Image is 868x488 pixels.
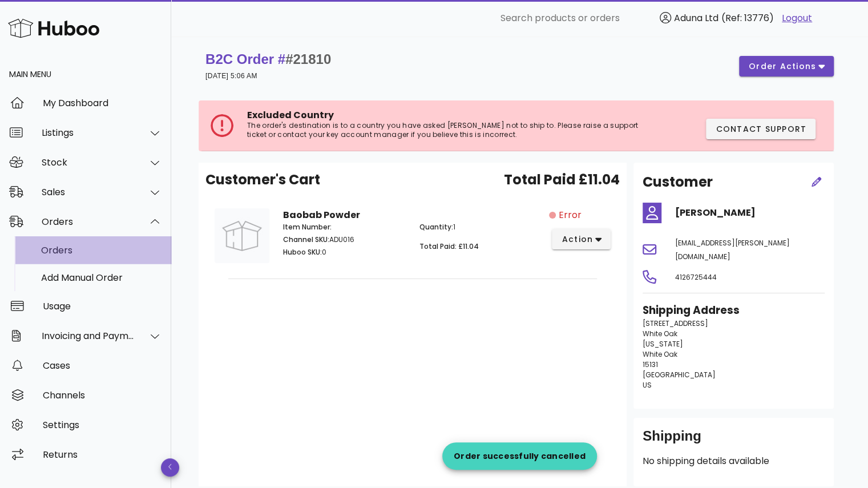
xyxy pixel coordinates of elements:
[558,208,581,222] span: Error
[643,349,677,359] span: White Oak
[42,127,135,138] div: Listings
[419,222,453,232] span: Quantity:
[675,238,790,261] span: [EMAIL_ADDRESS][PERSON_NAME][DOMAIN_NAME]
[247,121,650,139] p: The order's destination is to a country you have asked [PERSON_NAME] not to ship to. Please raise...
[43,390,162,401] div: Channels
[283,235,406,245] p: ADU016
[419,222,542,232] p: 1
[283,247,322,257] span: Huboo SKU:
[643,172,713,192] h2: Customer
[706,119,815,139] button: Contact Support
[42,330,135,341] div: Invoicing and Payments
[643,454,825,468] p: No shipping details available
[561,233,593,245] span: action
[675,206,825,220] h4: [PERSON_NAME]
[643,427,825,454] div: Shipping
[643,339,683,349] span: [US_STATE]
[419,241,479,251] span: Total Paid: £11.04
[504,170,620,190] span: Total Paid £11.04
[748,61,817,72] span: order actions
[643,303,825,318] h3: Shipping Address
[43,98,162,108] div: My Dashboard
[283,222,332,232] span: Item Number:
[643,329,677,338] span: White Oak
[215,208,269,263] img: Product Image
[643,370,716,380] span: [GEOGRAPHIC_DATA]
[442,450,597,462] div: Order successfully cancelled
[643,380,652,390] span: US
[674,11,718,25] span: Aduna Ltd
[739,56,834,76] button: order actions
[205,51,331,67] strong: B2C Order #
[8,16,99,41] img: Huboo Logo
[552,229,611,249] button: action
[43,301,162,312] div: Usage
[283,247,406,257] p: 0
[41,272,162,283] div: Add Manual Order
[715,123,806,135] span: Contact Support
[42,187,135,197] div: Sales
[43,449,162,460] div: Returns
[205,72,257,80] small: [DATE] 5:06 AM
[43,420,162,430] div: Settings
[43,360,162,371] div: Cases
[721,11,774,25] span: (Ref: 13776)
[41,245,162,256] div: Orders
[643,360,658,369] span: 15131
[205,170,320,190] span: Customer's Cart
[283,208,360,221] strong: Baobab Powder
[675,272,717,282] span: 4126725444
[643,318,708,328] span: [STREET_ADDRESS]
[247,108,334,122] span: Excluded Country
[42,157,135,168] div: Stock
[782,11,812,25] a: Logout
[42,216,135,227] div: Orders
[285,51,331,67] span: #21810
[283,235,329,244] span: Channel SKU:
